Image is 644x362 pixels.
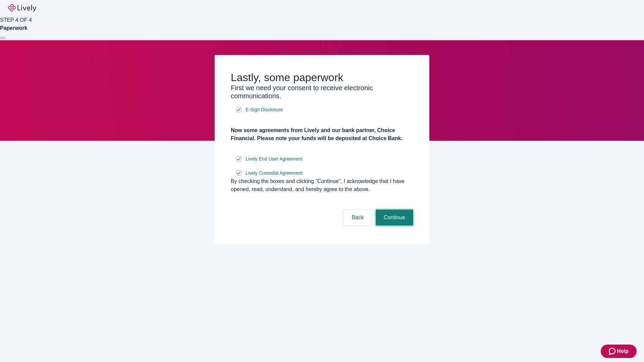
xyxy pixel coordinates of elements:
button: Continue [376,209,413,226]
button: Back [343,209,372,226]
h2: Lastly, some paperwork [231,71,413,84]
div: By checking the boxes and clicking “Continue", I acknowledge that I have opened, read, understand... [231,177,413,193]
button: Zendesk support iconHelp [601,345,637,358]
h4: Now some agreements from Lively and our bank partner, Choice Financial. Please note your funds wi... [231,126,413,142]
a: e-sign disclosure document [244,155,304,163]
img: Lively [8,4,36,12]
span: E-Sign Disclosure [246,106,283,113]
svg: Zendesk support icon [609,347,617,355]
span: Help [617,347,629,355]
span: Lively Custodial Agreement [246,170,303,177]
a: e-sign disclosure document [244,169,304,177]
span: Lively End User Agreement [246,156,303,163]
h3: First we need your consent to receive electronic communications. [231,84,413,100]
a: e-sign disclosure document [244,106,284,114]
